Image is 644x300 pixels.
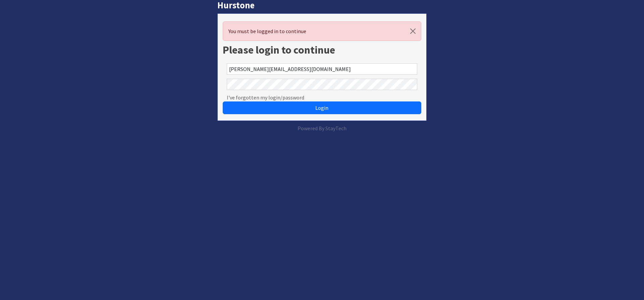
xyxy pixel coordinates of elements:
div: You must be logged in to continue [223,21,421,41]
input: Email [227,63,417,75]
span: Login [315,104,328,111]
h1: Please login to continue [223,44,421,56]
a: I've forgotten my login/password [227,93,304,101]
button: Login [223,101,421,114]
p: Powered By StayTech [217,124,427,132]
